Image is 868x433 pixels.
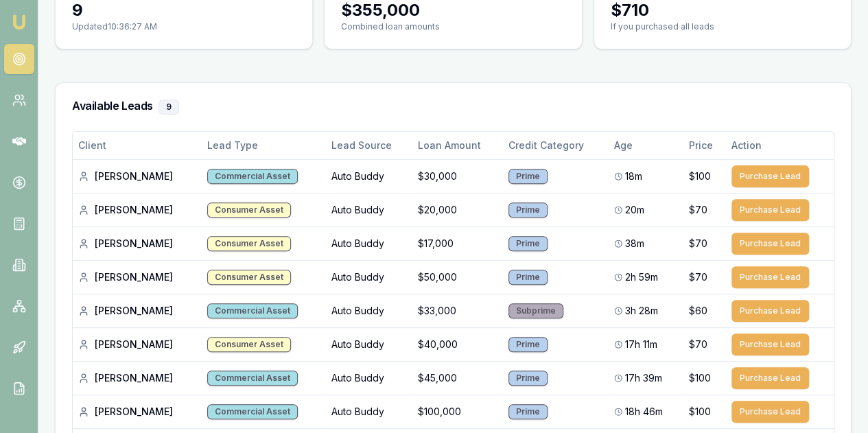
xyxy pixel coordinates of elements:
[731,367,809,389] button: Purchase Lead
[508,337,548,352] div: Prime
[325,226,412,260] td: Auto Buddy
[207,236,291,251] div: Consumer Asset
[325,327,412,361] td: Auto Buddy
[412,159,503,193] td: $30,000
[325,159,412,193] td: Auto Buddy
[625,405,663,419] span: 18h 46m
[688,270,707,284] span: $70
[11,14,27,30] img: emu-icon-u.png
[688,371,710,385] span: $100
[341,21,565,32] p: Combined loan amounts
[159,100,179,115] div: 9
[688,203,707,217] span: $70
[625,270,658,284] span: 2h 59m
[412,260,503,294] td: $50,000
[688,237,707,250] span: $70
[508,371,548,386] div: Prime
[412,395,503,428] td: $100,000
[508,303,563,318] div: Subprime
[325,193,412,226] td: Auto Buddy
[207,371,298,386] div: Commercial Asset
[508,404,548,419] div: Prime
[78,270,196,284] div: [PERSON_NAME]
[207,303,298,318] div: Commercial Asset
[726,132,834,159] th: Action
[508,202,548,218] div: Prime
[508,270,548,285] div: Prime
[412,361,503,395] td: $45,000
[731,199,809,221] button: Purchase Lead
[731,401,809,423] button: Purchase Lead
[207,337,291,352] div: Consumer Asset
[731,165,809,187] button: Purchase Lead
[325,260,412,294] td: Auto Buddy
[683,132,725,159] th: Price
[508,236,548,251] div: Prime
[625,203,644,217] span: 20m
[688,338,707,351] span: $70
[412,327,503,361] td: $40,000
[412,132,503,159] th: Loan Amount
[207,202,291,218] div: Consumer Asset
[625,304,658,318] span: 3h 28m
[412,294,503,327] td: $33,000
[625,371,662,385] span: 17h 39m
[688,405,710,419] span: $100
[503,132,609,159] th: Credit Category
[202,132,326,159] th: Lead Type
[688,304,707,318] span: $60
[78,304,196,318] div: [PERSON_NAME]
[688,169,710,183] span: $100
[508,169,548,184] div: Prime
[78,371,196,385] div: [PERSON_NAME]
[625,338,657,351] span: 17h 11m
[78,338,196,351] div: [PERSON_NAME]
[412,226,503,260] td: $17,000
[731,300,809,322] button: Purchase Lead
[73,132,202,159] th: Client
[78,169,196,183] div: [PERSON_NAME]
[325,132,412,159] th: Lead Source
[207,404,298,419] div: Commercial Asset
[325,361,412,395] td: Auto Buddy
[611,21,834,32] p: If you purchased all leads
[78,203,196,217] div: [PERSON_NAME]
[731,333,809,355] button: Purchase Lead
[412,193,503,226] td: $20,000
[731,266,809,288] button: Purchase Lead
[78,405,196,419] div: [PERSON_NAME]
[609,132,683,159] th: Age
[625,169,642,183] span: 18m
[72,100,834,115] h3: Available Leads
[325,294,412,327] td: Auto Buddy
[731,233,809,255] button: Purchase Lead
[207,270,291,285] div: Consumer Asset
[625,237,644,250] span: 38m
[72,21,296,32] p: Updated 10:36:27 AM
[325,395,412,428] td: Auto Buddy
[78,237,196,250] div: [PERSON_NAME]
[207,169,298,184] div: Commercial Asset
